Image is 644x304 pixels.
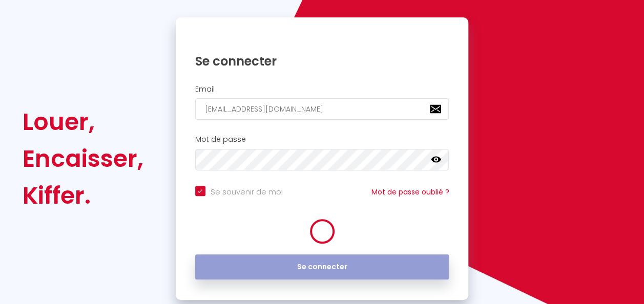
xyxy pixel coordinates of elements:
div: Kiffer. [23,177,143,214]
a: Mot de passe oublié ? [371,187,449,197]
h1: Se connecter [195,53,449,69]
input: Ton Email [195,98,449,120]
h2: Email [195,85,449,94]
div: Encaisser, [23,140,143,177]
h2: Mot de passe [195,135,449,144]
button: Se connecter [195,254,449,280]
div: Louer, [23,103,143,140]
